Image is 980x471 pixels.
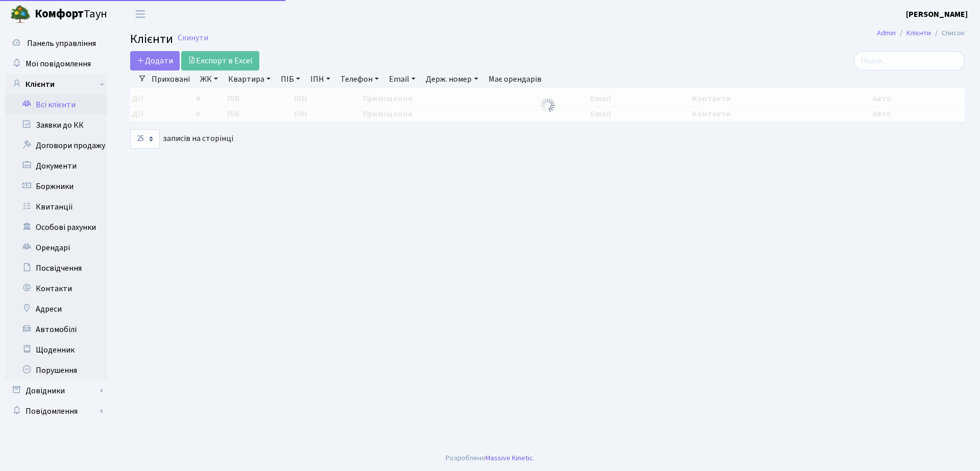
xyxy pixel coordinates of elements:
a: Клієнти [906,28,931,38]
a: Email [385,70,420,88]
div: Розроблено . [446,453,534,464]
a: Щоденник [5,340,107,360]
a: Квитанції [5,197,107,217]
a: Всі клієнти [5,95,107,115]
a: Повідомлення [5,401,107,421]
a: Приховані [148,70,194,88]
span: Мої повідомлення [26,58,91,69]
a: Має орендарів [484,70,546,88]
a: Держ. номер [422,70,482,88]
select: записів на сторінці [130,129,160,149]
a: Додати [130,51,180,70]
a: Квартира [224,70,275,88]
a: Боржники [5,176,107,197]
a: Контакти [5,278,107,299]
label: записів на сторінці [130,129,233,149]
a: ЖК [196,70,222,88]
a: Порушення [5,360,107,381]
a: [PERSON_NAME] [906,8,968,20]
a: Телефон [336,70,383,88]
a: Особові рахунки [5,217,107,238]
a: Автомобілі [5,319,107,340]
input: Пошук... [854,51,965,70]
a: ІПН [306,70,334,88]
a: Мої повідомлення [5,54,107,74]
a: Договори продажу [5,135,107,156]
a: Орендарі [5,238,107,258]
a: Панель управління [5,33,107,54]
a: Посвідчення [5,258,107,278]
b: Комфорт [35,6,84,22]
img: logo.png [10,4,31,25]
a: Довідники [5,381,107,401]
a: Admin [877,28,896,38]
a: Документи [5,156,107,176]
nav: breadcrumb [862,22,980,44]
span: Додати [137,55,173,66]
button: Переключити навігацію [128,6,153,22]
span: Панель управління [27,38,96,49]
a: Експорт в Excel [181,51,259,70]
a: Клієнти [5,74,107,95]
a: Заявки до КК [5,115,107,135]
span: Клієнти [130,30,173,48]
a: Скинути [178,33,208,43]
a: Адреси [5,299,107,319]
span: Таун [35,6,107,23]
a: ПІБ [277,70,304,88]
img: Обробка... [540,97,556,113]
a: Massive Kinetic [485,453,533,463]
li: Список [931,28,965,39]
